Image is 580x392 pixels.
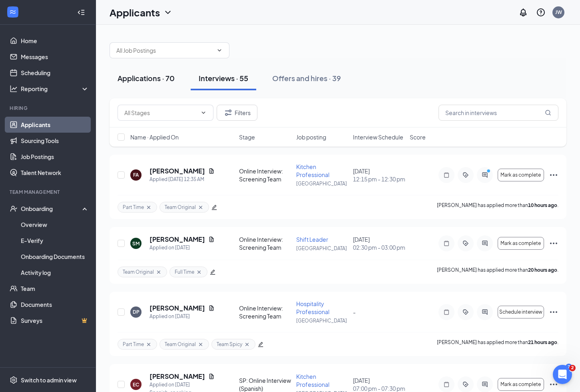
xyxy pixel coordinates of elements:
[239,133,255,141] span: Stage
[353,167,405,183] div: [DATE]
[133,171,139,178] div: FA
[21,205,82,213] div: Onboarding
[10,205,18,213] svg: UserCheck
[21,249,89,265] a: Onboarding Documents
[149,372,205,381] h5: [PERSON_NAME]
[211,205,217,210] span: edit
[149,235,205,244] h5: [PERSON_NAME]
[116,46,213,55] input: All Job Postings
[461,172,470,178] svg: ActiveTag
[498,306,544,318] button: Schedule interview
[499,309,542,315] span: Schedule interview
[223,108,233,117] svg: Filter
[353,308,356,316] span: -
[545,109,551,116] svg: MagnifyingGlass
[10,376,18,384] svg: Settings
[296,163,329,178] span: Kitchen Professional
[296,300,329,315] span: Hospitality Professional
[133,308,140,315] div: DP
[196,269,202,275] svg: Cross
[442,381,451,388] svg: Note
[528,339,557,345] b: 21 hours ago
[155,269,162,275] svg: Cross
[353,243,405,251] span: 02:30 pm - 03:00 pm
[21,117,89,133] a: Applicants
[145,204,152,211] svg: Cross
[549,380,558,389] svg: Ellipses
[200,109,207,116] svg: ChevronDown
[21,149,89,165] a: Job Postings
[145,341,152,348] svg: Cross
[217,105,257,121] button: Filter Filters
[549,170,558,180] svg: Ellipses
[461,381,470,388] svg: ActiveTag
[480,381,490,388] svg: ActiveChat
[208,305,215,311] svg: Document
[217,341,242,348] span: Team Spicy
[549,307,558,317] svg: Ellipses
[442,172,451,178] svg: Note
[110,6,160,19] h1: Applicants
[353,175,405,183] span: 12:15 pm - 12:30 pm
[197,204,204,211] svg: Cross
[21,65,89,81] a: Scheduling
[258,342,263,347] span: edit
[165,204,196,211] span: Team Original
[10,85,18,93] svg: Analysis
[569,365,576,371] span: 2
[296,373,329,388] span: Kitchen Professional
[10,189,88,195] div: Team Management
[461,240,470,247] svg: ActiveTag
[296,180,348,187] p: [GEOGRAPHIC_DATA]
[21,217,89,233] a: Overview
[77,8,85,16] svg: Collapse
[296,133,326,141] span: Job posting
[498,169,544,181] button: Mark as complete
[239,235,291,251] div: Online Interview: Screening Team
[500,241,541,246] span: Mark as complete
[485,169,494,175] svg: PrimaryDot
[21,312,89,328] a: SurveysCrown
[175,269,194,275] span: Full Time
[133,381,139,388] div: EC
[149,167,205,175] h5: [PERSON_NAME]
[528,267,557,273] b: 20 hours ago
[21,376,77,384] div: Switch to admin view
[124,108,197,117] input: All Stages
[480,309,490,315] svg: ActiveChat
[437,202,558,213] p: [PERSON_NAME] has applied more than .
[123,269,154,275] span: Team Original
[528,202,557,208] b: 10 hours ago
[130,133,179,141] span: Name · Applied On
[149,381,215,389] div: Applied on [DATE]
[239,304,291,320] div: Online Interview: Screening Team
[163,8,173,17] svg: ChevronDown
[553,365,572,384] iframe: Intercom live chat
[208,236,215,243] svg: Document
[244,341,250,348] svg: Cross
[210,269,215,275] span: edit
[21,296,89,312] a: Documents
[199,73,248,83] div: Interviews · 55
[480,172,490,178] svg: ActiveChat
[149,304,205,312] h5: [PERSON_NAME]
[149,244,215,252] div: Applied on [DATE]
[216,47,223,54] svg: ChevronDown
[21,233,89,249] a: E-Verify
[536,8,546,17] svg: QuestionInfo
[149,175,215,183] div: Applied [DATE] 12:35 AM
[410,133,426,141] span: Score
[123,341,144,348] span: Part Time
[239,167,291,183] div: Online Interview: Screening Team
[498,237,544,250] button: Mark as complete
[21,49,89,65] a: Messages
[296,236,328,243] span: Shift Leader
[165,341,196,348] span: Team Original
[272,73,341,83] div: Offers and hires · 39
[21,265,89,281] a: Activity log
[149,312,215,320] div: Applied on [DATE]
[442,240,451,247] svg: Note
[9,8,17,16] svg: WorkstreamLogo
[437,267,558,277] p: [PERSON_NAME] has applied more than .
[353,235,405,251] div: [DATE]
